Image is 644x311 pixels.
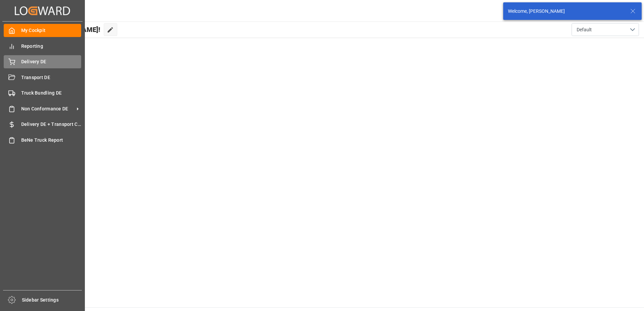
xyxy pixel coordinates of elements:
span: Delivery DE [21,58,82,65]
span: Default [577,26,592,33]
span: Reporting [21,43,82,50]
a: BeNe Truck Report [4,133,81,146]
span: Delivery DE + Transport Cost [21,121,82,128]
span: Hello [PERSON_NAME]! [28,23,100,36]
a: My Cockpit [4,24,81,37]
span: My Cockpit [21,27,82,34]
span: Non Conformance DE [21,105,74,112]
a: Delivery DE + Transport Cost [4,118,81,131]
button: open menu [572,23,639,36]
a: Reporting [4,39,81,53]
span: Truck Bundling DE [21,90,82,97]
a: Delivery DE [4,55,81,68]
span: BeNe Truck Report [21,137,82,144]
div: Welcome, [PERSON_NAME] [508,8,624,15]
a: Truck Bundling DE [4,87,81,100]
span: Transport DE [21,74,82,81]
a: Transport DE [4,71,81,84]
span: Sidebar Settings [22,297,82,304]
